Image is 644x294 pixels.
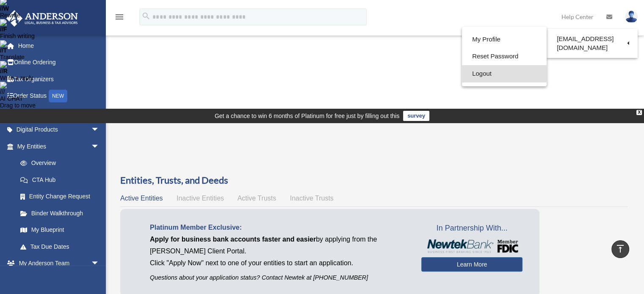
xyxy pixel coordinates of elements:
p: Questions about your application status? Contact Newtek at [PHONE_NUMBER] [150,272,409,283]
a: My Entitiesarrow_drop_down [6,138,108,155]
a: My Anderson Teamarrow_drop_down [6,255,112,272]
a: survey [403,111,429,121]
a: Learn More [421,257,522,272]
a: Digital Productsarrow_drop_down [6,121,112,138]
a: vertical_align_top [611,240,629,258]
a: My Blueprint [12,222,108,239]
h3: Entities, Trusts, and Deeds [120,174,627,187]
a: Binder Walkthrough [12,205,108,222]
span: Active Entities [120,195,163,202]
span: arrow_drop_down [91,121,108,139]
span: Inactive Entities [177,195,224,202]
div: close [636,110,642,115]
p: by applying from the [PERSON_NAME] Client Portal. [150,234,409,257]
i: vertical_align_top [615,244,625,254]
p: Click "Apply Now" next to one of your entities to start an application. [150,257,409,269]
div: Get a chance to win 6 months of Platinum for free just by filling out this [215,111,400,121]
a: Entity Change Request [12,188,108,205]
a: CTA Hub [12,171,108,188]
img: NewtekBankLogoSM.png [426,239,518,253]
span: In Partnership With... [421,222,522,235]
a: Overview [12,155,104,172]
a: Tax Due Dates [12,238,108,255]
span: Apply for business bank accounts faster and easier [150,236,316,243]
span: Inactive Trusts [290,195,334,202]
span: Active Trusts [238,195,276,202]
p: Platinum Member Exclusive: [150,222,409,234]
span: arrow_drop_down [91,138,108,155]
span: arrow_drop_down [91,255,108,272]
